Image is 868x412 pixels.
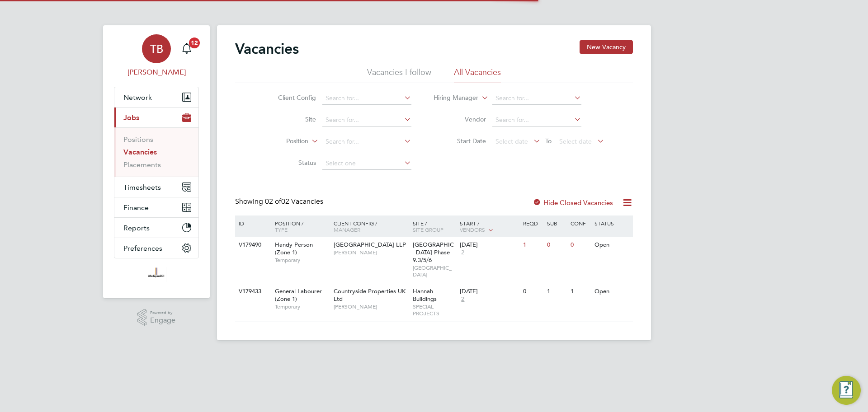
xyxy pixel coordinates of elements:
[123,160,161,169] a: Placements
[322,136,411,148] input: Search for...
[322,114,411,126] input: Search for...
[413,303,456,317] span: SPECIAL PROJECTS
[521,237,544,253] div: 1
[492,114,581,126] input: Search for...
[334,303,408,310] span: [PERSON_NAME]
[150,309,175,317] span: Powered by
[521,283,544,300] div: 0
[460,241,519,249] div: [DATE]
[236,215,268,231] div: ID
[460,226,485,233] span: Vendors
[236,237,268,253] div: V179490
[114,87,198,107] button: Network
[114,218,198,238] button: Reports
[146,267,166,282] img: madigangill-logo-retina.png
[458,215,521,238] div: Start /
[114,127,198,177] div: Jobs
[189,37,200,48] span: 12
[236,283,268,300] div: V179433
[334,287,406,303] span: Countryside Properties UK Ltd
[568,283,592,300] div: 1
[413,226,443,233] span: Site Group
[832,376,861,405] button: Engage Resource Center
[275,226,288,233] span: Type
[322,92,411,105] input: Search for...
[410,215,458,237] div: Site /
[460,249,466,257] span: 2
[264,94,316,102] label: Client Config
[545,283,568,300] div: 1
[137,309,176,326] a: Powered byEngage
[331,215,410,237] div: Client Config /
[454,67,501,83] li: All Vacancies
[268,215,331,237] div: Position /
[178,34,196,63] a: 12
[114,267,199,282] a: Go to home page
[123,148,157,156] a: Vacancies
[413,287,437,303] span: Hannah Buildings
[413,241,454,264] span: [GEOGRAPHIC_DATA] Phase 9.3/5/6
[114,238,198,258] button: Preferences
[235,197,325,206] div: Showing
[322,157,411,170] input: Select one
[460,295,466,303] span: 2
[542,135,554,147] span: To
[123,183,161,192] span: Timesheets
[367,67,431,83] li: Vacancies I follow
[568,237,592,253] div: 0
[114,108,198,127] button: Jobs
[114,67,199,78] span: Tom Berrill
[275,303,329,310] span: Temporary
[114,197,198,217] button: Finance
[265,197,281,206] span: 02 of
[426,94,478,103] label: Hiring Manager
[123,135,153,144] a: Positions
[413,264,456,278] span: [GEOGRAPHIC_DATA]
[592,283,632,300] div: Open
[592,215,632,231] div: Status
[521,215,544,231] div: Reqd
[559,137,592,145] span: Select date
[123,224,150,232] span: Reports
[545,215,568,231] div: Sub
[264,159,316,167] label: Status
[434,115,486,123] label: Vendor
[123,93,152,102] span: Network
[150,43,163,55] span: TB
[334,241,406,248] span: [GEOGRAPHIC_DATA] LLP
[334,226,360,233] span: Manager
[592,237,632,253] div: Open
[123,244,162,253] span: Preferences
[123,113,139,122] span: Jobs
[275,257,329,264] span: Temporary
[123,203,149,212] span: Finance
[580,40,633,54] button: New Vacancy
[495,137,528,145] span: Select date
[150,317,175,324] span: Engage
[568,215,592,231] div: Conf
[103,25,210,298] nav: Main navigation
[545,237,568,253] div: 0
[533,198,613,207] label: Hide Closed Vacancies
[334,249,408,256] span: [PERSON_NAME]
[275,287,322,303] span: General Labourer (Zone 1)
[264,115,316,123] label: Site
[265,197,323,206] span: 02 Vacancies
[114,177,198,197] button: Timesheets
[275,241,313,256] span: Handy Person (Zone 1)
[492,92,581,105] input: Search for...
[256,137,308,146] label: Position
[460,288,519,295] div: [DATE]
[114,34,199,78] a: TB[PERSON_NAME]
[434,137,486,145] label: Start Date
[235,40,299,58] h2: Vacancies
